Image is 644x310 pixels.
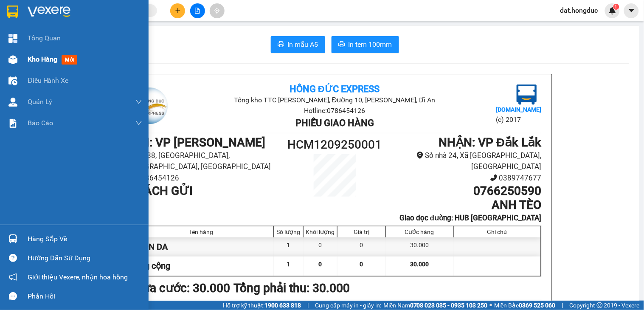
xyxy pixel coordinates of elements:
[8,34,17,43] img: dashboard-icon
[386,198,541,212] h1: ANH TÈO
[197,95,472,105] li: Tổng kho TTC [PERSON_NAME], Đường 10, [PERSON_NAME], Dĩ An
[332,36,399,53] button: printerIn tem 100mm
[7,7,75,28] div: VP [PERSON_NAME]
[128,150,283,172] li: Số 88, [GEOGRAPHIC_DATA], [GEOGRAPHIC_DATA], [GEOGRAPHIC_DATA]
[276,228,301,235] div: Số lượng
[28,272,128,282] span: Giới thiệu Vexere, nhận hoa hồng
[81,39,204,69] span: HUB [GEOGRAPHIC_DATA]
[519,302,556,309] strong: 0369 525 060
[190,3,205,18] button: file-add
[128,281,231,295] b: Chưa cước : 30.000
[194,8,200,14] span: file-add
[386,172,541,184] li: 0389747677
[8,76,17,85] img: warehouse-icon
[517,85,537,105] img: logo.jpg
[290,84,380,94] b: Hồng Đức Express
[624,3,639,18] button: caret-down
[283,135,387,154] h1: HCM1209250001
[131,261,171,271] span: Tổng cộng
[81,8,101,17] span: Nhận:
[28,55,57,63] span: Kho hàng
[81,44,93,53] span: DĐ:
[170,3,185,18] button: plus
[319,261,322,268] span: 0
[28,75,69,86] span: Điều hành xe
[28,233,142,245] div: Hàng sắp về
[360,261,363,268] span: 0
[386,237,453,256] div: 30.000
[128,172,283,184] li: 0786454126
[554,5,605,16] span: dat.hongduc
[81,17,204,28] div: ANH TÈO
[9,292,17,300] span: message
[613,4,619,10] sup: 1
[129,237,274,256] div: CUỘN DA
[214,8,220,14] span: aim
[8,98,17,107] img: warehouse-icon
[131,228,272,235] div: Tên hàng
[271,36,325,53] button: printerIn mẫu A5
[62,55,77,65] span: mới
[386,150,541,172] li: Số nhà 24, Xã [GEOGRAPHIC_DATA], [GEOGRAPHIC_DATA]
[495,301,556,310] span: Miền Bắc
[128,184,283,198] h1: KHÁCH GỬI
[496,114,541,125] li: (c) 2017
[337,237,386,256] div: 0
[81,7,204,17] div: VP Đắk Lắk
[609,7,616,14] img: icon-new-feature
[128,85,171,127] img: logo.jpg
[562,301,563,310] span: |
[307,301,309,310] span: |
[223,301,301,310] span: Hỗ trợ kỹ thuật:
[288,39,318,50] span: In mẫu A5
[28,118,53,128] span: Báo cáo
[295,118,374,128] b: Phiếu giao hàng
[81,28,204,39] div: 0766250590
[456,228,539,235] div: Ghi chú
[28,290,142,303] div: Phản hồi
[287,261,290,268] span: 1
[383,301,488,310] span: Miền Nam
[490,304,492,307] span: ⚪️
[264,302,301,309] strong: 1900 633 818
[197,105,472,116] li: Hotline: 0786454126
[8,55,17,64] img: warehouse-icon
[135,120,142,127] span: down
[416,152,424,159] span: environment
[388,228,451,235] div: Cước hàng
[7,28,75,38] div: KHÁCH GỬI
[8,119,17,128] img: solution-icon
[410,261,429,268] span: 30.000
[210,3,225,18] button: aim
[135,99,142,105] span: down
[410,302,488,309] strong: 0708 023 035 - 0935 103 250
[278,41,284,49] span: printer
[28,33,61,43] span: Tổng Quan
[7,6,18,18] img: logo-vxr
[490,174,498,181] span: phone
[28,252,142,265] div: Hướng dẫn sử dụng
[340,228,383,235] div: Giá trị
[9,273,17,281] span: notification
[28,96,52,107] span: Quản Lý
[8,234,17,243] img: warehouse-icon
[386,184,541,198] h1: 0766250590
[615,4,618,10] span: 1
[399,214,541,222] b: Giao dọc đường: HUB [GEOGRAPHIC_DATA]
[315,301,381,310] span: Cung cấp máy in - giấy in:
[349,39,392,50] span: In tem 100mm
[338,41,345,49] span: printer
[439,135,541,149] b: NHẬN : VP Đắk Lắk
[597,302,603,308] span: copyright
[175,8,181,14] span: plus
[7,8,20,17] span: Gửi:
[9,254,17,262] span: question-circle
[496,106,541,113] b: [DOMAIN_NAME]
[304,237,337,256] div: 0
[274,237,304,256] div: 1
[128,135,266,149] b: GỬI : VP [PERSON_NAME]
[628,7,636,14] span: caret-down
[306,228,335,235] div: Khối lượng
[234,281,350,295] b: Tổng phải thu: 30.000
